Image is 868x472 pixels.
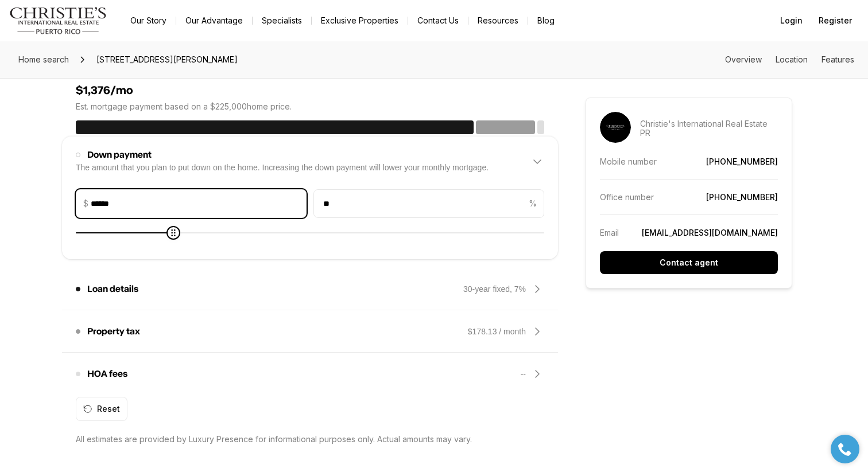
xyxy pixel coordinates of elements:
input: % [314,190,526,217]
img: logo [9,7,107,34]
a: Home search [14,50,73,69]
a: Our Advantage [176,13,252,29]
div: The amount that you plan to put down on the home. Increasing the down payment will lower your mon... [76,162,489,173]
a: Specialists [253,13,311,29]
a: Exclusive Properties [312,13,408,29]
h4: $1,376/mo [76,84,544,97]
a: Resources [468,13,528,29]
p: Property tax [87,327,140,336]
span: Login [780,16,803,25]
p: % [529,199,537,208]
p: Contact agent [660,258,718,267]
button: Reset [76,397,127,421]
a: Skip to: Location [776,54,808,64]
span: Register [819,16,852,25]
a: Skip to: Overview [725,54,762,64]
div: Reset [83,404,120,414]
div: Down paymentThe amount that you plan to put down on the home. Increasing the down payment will lo... [76,180,544,252]
p: Est. mortgage payment based on a $225,000 home price. [76,102,544,111]
a: Skip to: Features [821,54,854,64]
div: Property tax$178.13 / month [76,318,544,345]
a: Our Story [121,13,176,29]
button: Contact agent [600,251,778,274]
a: [EMAIL_ADDRESS][DOMAIN_NAME] [642,228,778,237]
a: Blog [528,13,564,29]
div: Down paymentThe amount that you plan to put down on the home. Increasing the down payment will lo... [76,143,544,180]
nav: Page section menu [725,55,854,64]
button: Register [812,9,859,32]
p: $ [83,199,88,208]
p: All estimates are provided by Luxury Presence for informational purposes only. Actual amounts may... [76,435,472,444]
button: Login [773,9,809,32]
a: [PHONE_NUMBER] [706,192,778,202]
p: Office number [600,192,654,202]
p: Mobile number [600,157,657,166]
p: HOA fees [87,369,127,379]
p: Christie's International Real Estate PR [640,119,778,138]
p: Email [600,228,619,237]
div: 30-year fixed, 7% [463,283,526,295]
a: [PHONE_NUMBER] [706,157,778,166]
div: $178.13 / month [468,326,526,337]
button: Contact Us [408,13,468,29]
span: Home search [18,54,69,64]
div: HOA fees-- [76,360,544,388]
div: -- [521,368,526,380]
p: Loan details [87,284,138,294]
p: Down payment [87,150,152,159]
span: [STREET_ADDRESS][PERSON_NAME] [92,50,242,69]
div: Loan details30-year fixed, 7% [76,275,544,303]
input: $ [91,190,306,217]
